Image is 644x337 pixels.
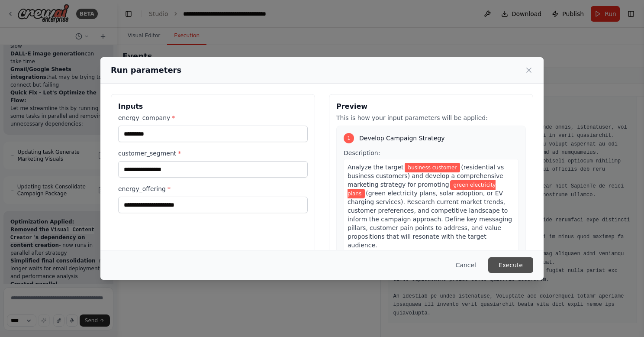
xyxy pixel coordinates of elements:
button: Execute [488,257,533,273]
label: customer_segment [118,149,308,158]
p: This is how your input parameters will be applied: [336,113,526,122]
h3: Preview [336,101,526,112]
div: 1 [344,133,354,143]
span: Description: [344,149,380,156]
label: energy_company [118,113,308,122]
button: Cancel [449,257,483,273]
h3: Inputs [118,101,308,112]
span: Variable: customer_segment [405,163,460,172]
label: energy_offering [118,185,308,193]
span: Variable: energy_offering [348,180,496,198]
span: Develop Campaign Strategy [359,134,445,143]
span: (green electricity plans, solar adoption, or EV charging services). Research current market trend... [348,190,512,249]
span: (residential vs business customers) and develop a comprehensive marketing strategy for promoting [348,164,504,188]
h2: Run parameters [111,64,181,76]
span: Analyze the target [348,164,404,171]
